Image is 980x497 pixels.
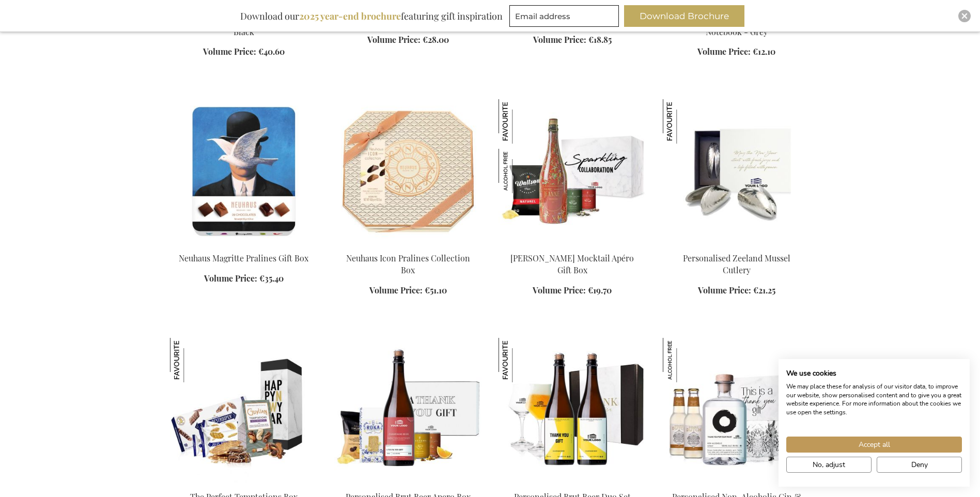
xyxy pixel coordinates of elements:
span: €28.00 [423,34,449,45]
span: Volume Price: [204,273,257,284]
span: Volume Price: [367,34,421,45]
span: €21.25 [753,285,775,296]
span: Deny [911,459,928,470]
span: Volume Price: [697,46,751,57]
img: Personalised Brut Beer Duo Set [499,338,543,382]
a: Personalised Zeeland Mussel Cutlery Personalised Zeeland Mussel Cutlery [663,240,811,250]
img: Personalised Non-alcoholc Gin & Ginger Beer Set [663,338,811,483]
a: Dame Jeanne Beer Mocktail Apéro Gift Box Dame Jeanne Beer Mocktail Apéro Gift Box Dame Jeanne Bee... [499,240,646,250]
span: €19.70 [588,285,612,296]
span: €40.60 [258,46,285,57]
img: Personalised Non-Alcoholic Gin & Ginger Beer Set [663,338,707,382]
span: €51.10 [425,285,447,296]
h2: We use cookies [786,369,962,378]
img: Dame Jeanne Beer Mocktail Apéro Gift Box [499,99,543,144]
span: Volume Price: [369,285,423,296]
a: Volume Price: €12.10 [697,46,775,58]
p: We may place these for analysis of our visitor data, to improve our website, show personalised co... [786,382,962,417]
img: Neuhaus Magritte Pralines Gift Box [170,99,318,244]
span: €18.85 [588,34,612,45]
a: Volume Price: €28.00 [367,34,449,46]
span: €12.10 [753,46,775,57]
span: Volume Price: [533,34,586,45]
span: €35.40 [259,273,284,284]
div: Close [958,10,971,22]
input: Email address [509,5,619,27]
button: Adjust cookie preferences [786,457,872,473]
img: Personalised Champagne Beer Apero Box [334,338,482,483]
button: Accept all cookies [786,437,962,453]
span: Volume Price: [533,285,586,296]
a: Volume Price: €51.10 [369,285,447,297]
a: [PERSON_NAME] Mocktail Apéro Gift Box [510,253,634,275]
img: Personalised Zeeland Mussel Cutlery [663,99,811,244]
a: Personalised Baltimore Bike Bag - Black [180,14,307,37]
span: No, adjust [813,459,845,470]
a: The Perfect Temptations Box The Perfect Temptations Box [170,478,318,488]
button: Download Brochure [624,5,744,27]
a: Personalised Champagne Beer Apero Box [334,478,482,488]
a: Volume Price: €40.60 [203,46,285,58]
button: Deny all cookies [877,457,962,473]
a: Volume Price: €35.40 [204,273,284,285]
a: Volume Price: €19.70 [533,285,612,297]
a: Personalised Champagne Beer Personalised Brut Beer Duo Set [499,478,646,488]
a: Volume Price: €21.25 [698,285,775,297]
img: Personalised Champagne Beer [499,338,646,483]
b: 2025 year-end brochure [299,10,401,22]
a: Neuhaus Magritte Pralines Gift Box [170,240,318,250]
div: Download our featuring gift inspiration [236,5,507,27]
img: Close [961,13,968,19]
span: Volume Price: [698,285,751,296]
span: Volume Price: [203,46,256,57]
img: Personalised Zeeland Mussel Cutlery [663,99,707,144]
a: Neuhaus Icon Pralines Collection Box [346,253,470,275]
form: marketing offers and promotions [509,5,622,30]
a: Neuhaus Icon Pralines Collection Box - Exclusive Business Gifts [334,240,482,250]
img: Dame Jeanne Beer Mocktail Apéro Gift Box [499,149,543,193]
a: Volume Price: €18.85 [533,34,612,46]
img: Dame Jeanne Beer Mocktail Apéro Gift Box [499,99,646,244]
a: Personalised Zeeland Mussel Cutlery [683,253,790,275]
img: The Perfect Temptations Box [170,338,214,382]
a: Personalised Non-alcoholc Gin & Ginger Beer Set Personalised Non-Alcoholic Gin & Ginger Beer Set [663,478,811,488]
a: Personalised Recycled Felt Notebook - Grey [687,14,786,37]
a: Neuhaus Magritte Pralines Gift Box [179,253,308,263]
img: Neuhaus Icon Pralines Collection Box - Exclusive Business Gifts [334,99,482,244]
span: Accept all [859,439,890,450]
img: The Perfect Temptations Box [170,338,318,483]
